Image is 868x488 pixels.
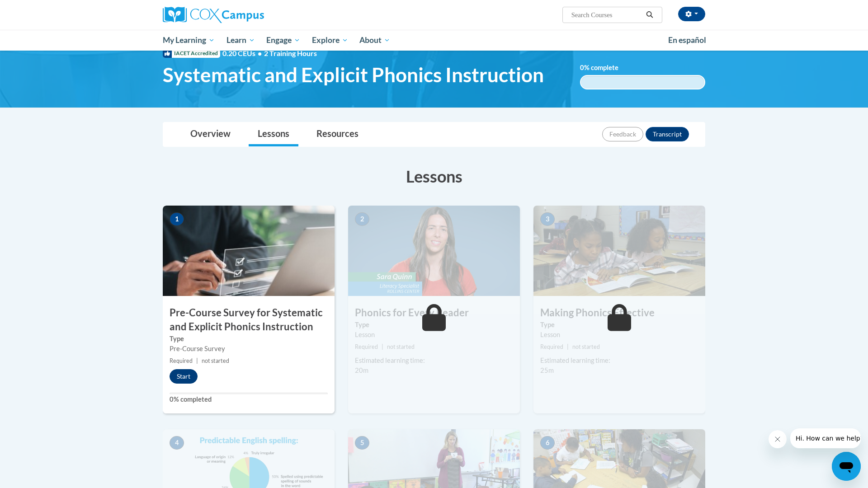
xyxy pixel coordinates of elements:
span: IACET Accredited [163,49,220,58]
iframe: Button to launch messaging window [832,452,861,481]
span: Required [540,343,563,350]
span: • [258,49,262,57]
iframe: Message from company [790,428,861,448]
iframe: Close message [769,430,787,448]
label: Type [540,320,698,330]
img: Course Image [533,206,705,296]
span: not started [572,343,600,350]
input: Search Courses [571,9,643,20]
a: Lessons [249,122,298,146]
span: not started [202,357,229,364]
div: Lesson [540,330,698,340]
label: Type [170,334,328,344]
div: Estimated learning time: [540,356,698,366]
span: 2 Training Hours [264,49,317,57]
span: 1 [170,212,184,226]
div: Estimated learning time: [355,356,513,366]
button: Search [643,9,656,20]
img: Cox Campus [163,7,264,23]
button: Feedback [602,127,643,141]
a: About [354,30,396,51]
span: My Learning [163,35,215,46]
div: Main menu [149,30,719,51]
a: Overview [181,122,240,146]
h3: Pre-Course Survey for Systematic and Explicit Phonics Instruction [163,306,335,334]
span: 3 [540,212,555,226]
span: 4 [170,436,184,450]
h3: Making Phonics Effective [533,306,705,320]
h3: Lessons [163,165,705,188]
label: 0% completed [170,394,328,404]
a: Engage [260,30,306,51]
button: Account Settings [678,7,705,21]
span: Hi. How can we help? [5,6,73,14]
a: Learn [221,30,261,51]
a: Resources [307,122,368,146]
label: % complete [580,63,632,73]
span: 0.20 CEUs [222,48,264,58]
span: En español [668,35,706,45]
span: 6 [540,436,555,450]
span: | [567,343,569,350]
label: Type [355,320,513,330]
span: not started [387,343,415,350]
h3: Phonics for Every Reader [348,306,520,320]
a: En español [662,31,712,50]
span: 20m [355,366,368,374]
span: 2 [355,212,369,226]
span: | [382,343,383,350]
a: Cox Campus [163,7,335,23]
div: Pre-Course Survey [170,344,328,354]
span: Explore [312,35,348,46]
button: Transcript [646,127,689,141]
a: My Learning [157,30,221,51]
span: 25m [540,366,554,374]
span: About [359,35,390,46]
span: Learn [226,35,255,46]
span: Systematic and Explicit Phonics Instruction [163,63,544,87]
span: Required [170,357,193,364]
span: Engage [266,35,300,46]
span: | [196,357,198,364]
img: Course Image [163,206,335,296]
a: Explore [306,30,354,51]
span: 5 [355,436,369,450]
span: 0 [580,64,584,71]
img: Course Image [348,206,520,296]
span: Required [355,343,378,350]
div: Lesson [355,330,513,340]
button: Start [170,369,198,384]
